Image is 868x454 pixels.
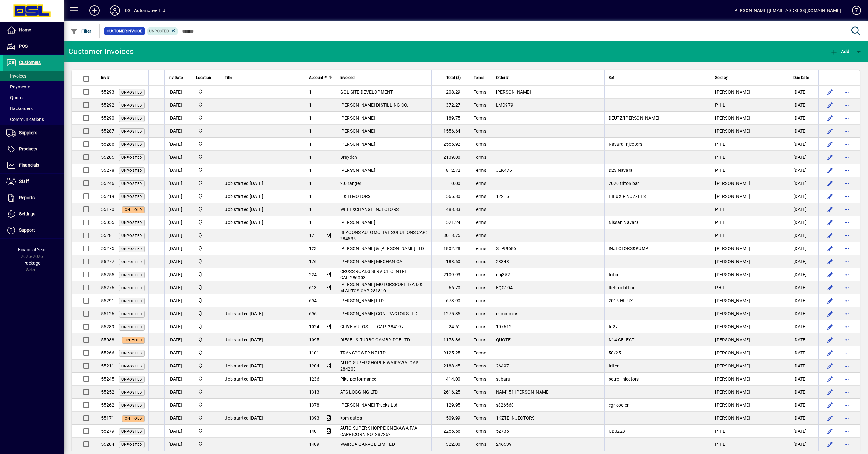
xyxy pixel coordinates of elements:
[23,261,40,266] span: Package
[474,181,486,186] span: Terms
[340,282,423,293] span: [PERSON_NAME] MOTORSPORT T/A D & M AUTOS CAP 281810
[431,177,470,190] td: 0.00
[431,242,470,255] td: 1802.28
[101,194,114,199] span: 55219
[340,168,375,173] span: [PERSON_NAME]
[789,99,818,112] td: [DATE]
[340,207,399,212] span: WLT EXCHANGE INJECTORS
[101,102,114,108] span: 55292
[829,46,851,57] button: Add
[609,194,646,199] span: HILUX + NOZZLES
[474,129,486,134] span: Terms
[164,86,192,99] td: [DATE]
[842,335,852,345] button: More options
[164,177,192,190] td: [DATE]
[19,146,37,151] span: Products
[225,181,263,186] span: Job started [DATE]
[309,102,312,108] span: 1
[68,46,134,57] div: Customer Invoices
[309,246,317,251] span: 123
[6,95,24,100] span: Quotes
[3,71,64,81] a: Invoices
[105,5,125,16] button: Profile
[825,139,835,149] button: Edit
[474,246,486,251] span: Terms
[474,102,486,108] span: Terms
[309,220,312,225] span: 1
[19,130,37,135] span: Suppliers
[3,81,64,92] a: Payments
[609,272,620,277] span: triton
[842,126,852,136] button: More options
[309,259,317,264] span: 176
[825,309,835,319] button: Edit
[3,141,64,157] a: Products
[3,114,64,125] a: Communications
[340,102,409,108] span: [PERSON_NAME] DISTILLING CO.
[196,284,217,291] span: Central
[6,73,26,79] span: Invoices
[825,113,835,123] button: Edit
[825,191,835,201] button: Edit
[733,5,841,16] div: [PERSON_NAME] [EMAIL_ADDRESS][DOMAIN_NAME]
[309,285,317,290] span: 613
[340,220,375,225] span: [PERSON_NAME]
[101,259,114,264] span: 55277
[18,247,46,252] span: Financial Year
[196,115,217,122] span: Central
[474,142,486,147] span: Terms
[121,116,142,121] span: Unposted
[715,142,725,147] span: PHIL
[6,117,44,122] span: Communications
[496,74,601,81] div: Order #
[101,168,114,173] span: 55278
[121,195,142,199] span: Unposted
[609,115,659,121] span: DEUTZ/[PERSON_NAME]
[340,142,375,147] span: [PERSON_NAME]
[609,220,639,225] span: Nissan Navara
[196,219,217,226] span: Central
[474,259,486,264] span: Terms
[19,195,35,200] span: Reports
[789,151,818,164] td: [DATE]
[3,174,64,190] a: Staff
[842,348,852,358] button: More options
[825,361,835,371] button: Edit
[309,272,317,277] span: 224
[789,268,818,281] td: [DATE]
[340,74,428,81] div: Invoiced
[842,322,852,332] button: More options
[225,74,232,81] span: Title
[825,400,835,410] button: Edit
[715,181,750,186] span: [PERSON_NAME]
[196,141,217,148] span: Central
[169,74,188,81] div: Inv Date
[715,246,750,251] span: [PERSON_NAME]
[715,102,725,108] span: PHIL
[715,194,750,199] span: [PERSON_NAME]
[3,157,64,173] a: Financials
[474,168,486,173] span: Terms
[842,426,852,436] button: More options
[825,269,835,280] button: Edit
[825,217,835,227] button: Edit
[431,138,470,151] td: 2555.92
[830,49,849,54] span: Add
[340,230,427,241] span: BEACONS AUTOMOTIVE SOLUTIONS CAP: 284535
[101,115,114,121] span: 55290
[789,229,818,242] td: [DATE]
[789,164,818,177] td: [DATE]
[101,89,114,94] span: 55293
[340,259,405,264] span: [PERSON_NAME] MECHANICAL
[825,426,835,436] button: Edit
[149,29,169,33] span: Unposted
[309,142,312,147] span: 1
[196,74,217,81] div: Location
[164,164,192,177] td: [DATE]
[19,44,28,49] span: POS
[340,89,393,94] span: GGL SITE DEVELOPMENT
[825,413,835,423] button: Edit
[3,103,64,114] a: Backorders
[825,178,835,188] button: Edit
[842,269,852,280] button: More options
